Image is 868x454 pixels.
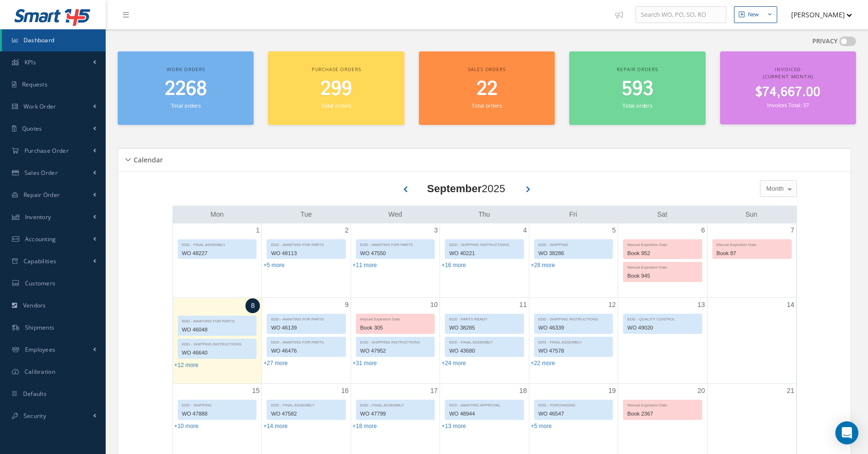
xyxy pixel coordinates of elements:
a: Sunday [744,209,759,221]
span: Inventory [25,213,51,221]
div: EDD - PURCHASING [535,400,612,408]
div: Book 87 [713,248,791,259]
a: Show 22 more events [531,360,555,367]
span: Invoiced [775,66,801,73]
a: Friday [567,209,579,221]
a: Work orders 2268 Total orders [118,51,254,125]
div: WO 38285 [445,322,523,333]
td: September 9, 2025 [262,298,351,384]
td: September 3, 2025 [351,223,440,298]
span: Defaults [23,390,47,398]
td: September 12, 2025 [529,298,618,384]
div: Book 952 [623,248,701,259]
div: EDD - FINAL ASSEMBLY [535,337,612,345]
div: WO 48227 [178,248,257,259]
span: Month [764,184,783,194]
td: September 5, 2025 [529,223,618,298]
span: Sales Order [24,169,58,177]
div: WO 47582 [267,408,345,419]
div: EDD - FINAL ASSEMBLY [267,400,345,408]
div: EDD - SHIPPING INSTRUCTIONS [535,314,612,322]
div: Book 305 [356,322,434,333]
td: September 11, 2025 [440,298,529,384]
div: WO 46640 [178,347,257,358]
div: Manual Expiration Date [623,240,701,248]
span: Purchase Order [24,147,69,155]
small: Total orders [321,102,351,109]
a: Show 27 more events [263,360,288,367]
a: Show 12 more events [174,362,199,368]
td: September 6, 2025 [618,223,707,298]
td: September 14, 2025 [707,298,796,384]
div: WO 46339 [535,322,612,333]
div: WO 49020 [623,322,701,333]
a: September 2, 2025 [343,223,351,237]
a: Saturday [655,209,669,221]
div: WO 48944 [445,408,523,419]
td: September 4, 2025 [440,223,529,298]
div: EDD - AWAITING FOR PARTS [267,314,345,322]
a: Thursday [477,209,492,221]
a: Wednesday [386,209,404,221]
small: Total orders [472,102,501,109]
div: Open Intercom Messenger [835,421,858,444]
td: September 13, 2025 [618,298,707,384]
div: EDD - SHIPPING INSTRUCTIONS [445,240,523,248]
a: Invoiced (Current Month) $74,667.00 Invoices Total: 57 [720,51,856,124]
div: New [748,11,759,19]
div: WO 46476 [267,345,345,356]
div: WO 38286 [535,248,612,259]
td: September 2, 2025 [262,223,351,298]
a: September 8, 2025 [245,298,260,313]
a: September 19, 2025 [607,384,618,398]
div: Book 945 [623,270,701,282]
a: Monday [208,209,225,221]
a: September 5, 2025 [610,223,618,237]
div: Manual Expiration Date [356,314,434,322]
span: Accounting [25,235,56,243]
a: Show 5 more events [531,423,552,429]
small: Total orders [623,102,652,109]
a: September 16, 2025 [339,384,351,398]
a: September 18, 2025 [517,384,529,398]
span: 593 [622,75,653,103]
span: Employees [25,345,56,354]
a: September 3, 2025 [432,223,440,237]
span: Dashboard [24,36,55,44]
a: September 20, 2025 [696,384,707,398]
a: September 7, 2025 [789,223,796,237]
div: WO 40221 [445,248,523,259]
div: EDD - AWAITING FOR PARTS [267,337,345,345]
span: Repair orders [617,66,658,73]
span: Capabilities [24,257,57,265]
a: Show 31 more events [353,360,377,367]
a: September 15, 2025 [250,384,262,398]
div: WO 47888 [178,408,257,419]
span: 299 [320,75,352,103]
div: EDD - AWAITING FOR PARTS [267,240,345,248]
h5: Calendar [131,153,163,164]
input: Search WO, PO, SO, RO [636,6,726,24]
span: Sales orders [468,66,505,73]
a: September 17, 2025 [428,384,440,398]
b: September [427,183,482,195]
span: Shipments [25,323,55,331]
span: Work Order [24,102,56,110]
div: EDD - FINAL ASSEMBLY [445,337,523,345]
span: 2268 [165,75,207,103]
td: September 7, 2025 [707,223,796,298]
div: WO 47550 [356,248,434,259]
a: Dashboard [2,29,106,51]
a: Show 24 more events [441,360,466,367]
div: WO 46139 [267,322,345,333]
td: September 10, 2025 [351,298,440,384]
span: (Current Month) [763,73,813,80]
div: EDD - SHIPPING INSTRUCTIONS [178,339,257,347]
a: September 12, 2025 [607,298,618,312]
a: September 11, 2025 [517,298,529,312]
div: WO 46048 [178,324,257,335]
div: Manual Expiration Date [623,262,701,270]
div: Book 2367 [623,408,701,419]
div: EDD - QUALITY CONTROL [623,314,701,322]
a: Tuesday [299,209,314,221]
